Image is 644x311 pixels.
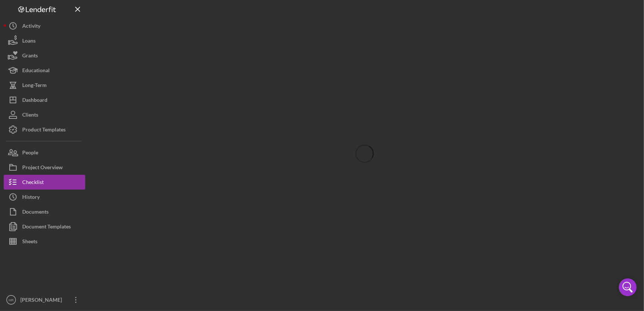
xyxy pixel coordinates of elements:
[22,160,63,177] div: Project Overview
[22,48,38,65] div: Grants
[22,204,49,221] div: Documents
[4,160,85,175] button: Project Overview
[9,298,14,302] text: HR
[4,145,85,160] button: People
[4,234,85,249] button: Sheets
[22,33,36,50] div: Loans
[22,145,38,162] div: People
[4,33,85,48] button: Loans
[4,190,85,204] button: History
[22,107,38,124] div: Clients
[22,19,40,35] div: Activity
[22,234,37,251] div: Sheets
[19,292,67,309] div: [PERSON_NAME]
[4,175,85,190] button: Checklist
[4,19,85,33] button: Activity
[22,190,40,206] div: History
[22,219,71,236] div: Document Templates
[22,93,47,109] div: Dashboard
[4,122,85,137] button: Product Templates
[4,78,85,93] button: Long-Term
[4,63,85,78] button: Educational
[4,204,85,219] button: Documents
[22,63,50,80] div: Educational
[22,122,66,139] div: Product Templates
[22,78,47,94] div: Long-Term
[22,175,44,191] div: Checklist
[4,107,85,122] button: Clients
[4,93,85,107] button: Dashboard
[4,48,85,63] button: Grants
[4,292,85,307] button: HR[PERSON_NAME]
[4,219,85,234] button: Document Templates
[619,278,637,296] div: Open Intercom Messenger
